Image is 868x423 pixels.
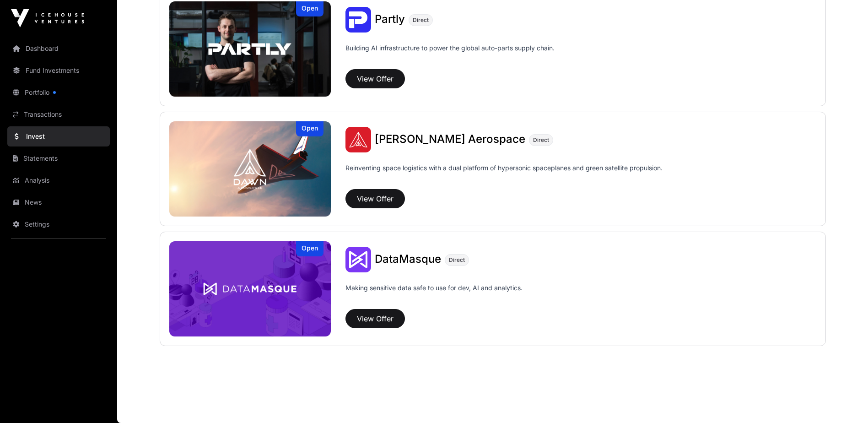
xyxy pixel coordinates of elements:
img: Dawn Aerospace [345,127,371,152]
a: Dawn AerospaceOpen [169,121,331,217]
span: Direct [449,256,465,264]
a: Portfolio [7,82,110,103]
span: DataMasque [375,252,441,266]
div: Open [296,121,323,136]
div: Open [296,241,323,256]
a: Partly [375,14,405,26]
span: Direct [413,16,429,24]
a: Transactions [7,104,110,125]
a: PartlyOpen [169,1,331,97]
a: Dashboard [7,38,110,59]
iframe: Chat Widget [822,379,868,423]
span: [PERSON_NAME] Aerospace [375,132,525,146]
p: Building AI infrastructure to power the global auto-parts supply chain. [345,43,555,65]
a: Statements [7,148,110,168]
a: News [7,192,110,212]
p: Making sensitive data safe to use for dev, AI and analytics. [345,283,523,305]
button: View Offer [345,309,405,328]
a: Fund Investments [7,60,110,81]
img: Partly [345,7,371,33]
a: Invest [7,126,110,146]
img: Dawn Aerospace [169,121,331,217]
img: Partly [169,1,331,97]
a: DataMasque [375,254,441,266]
button: View Offer [345,189,405,208]
span: Partly [375,12,405,26]
p: Reinventing space logistics with a dual platform of hypersonic spaceplanes and green satellite pr... [345,163,663,185]
a: Analysis [7,170,110,190]
button: View Offer [345,69,405,88]
img: DataMasque [169,241,331,336]
img: DataMasque [345,247,371,272]
span: Direct [533,136,549,144]
a: Settings [7,214,110,234]
a: [PERSON_NAME] Aerospace [375,134,525,146]
a: DataMasqueOpen [169,241,331,336]
img: Icehouse Ventures Logo [11,9,84,27]
div: Open [296,1,323,16]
